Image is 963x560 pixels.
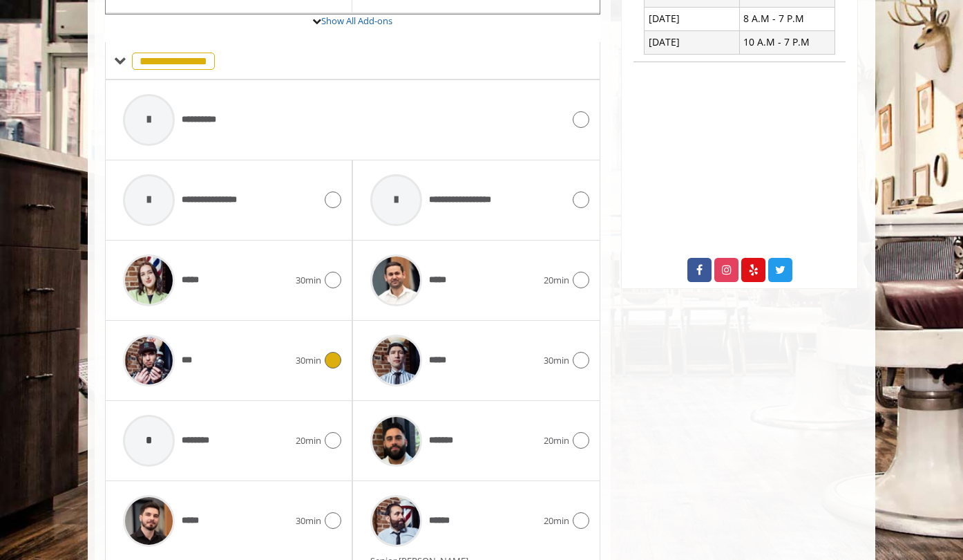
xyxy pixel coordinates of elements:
[544,273,569,288] span: 20min
[645,7,740,30] td: [DATE]
[544,514,569,528] span: 20min
[739,30,835,54] td: 10 A.M - 7 P.M
[544,353,569,368] span: 30min
[296,514,321,528] span: 30min
[296,273,321,288] span: 30min
[544,433,569,448] span: 20min
[296,433,321,448] span: 20min
[645,30,740,54] td: [DATE]
[296,353,321,368] span: 30min
[321,15,392,27] a: Show All Add-ons
[739,7,835,30] td: 8 A.M - 7 P.M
